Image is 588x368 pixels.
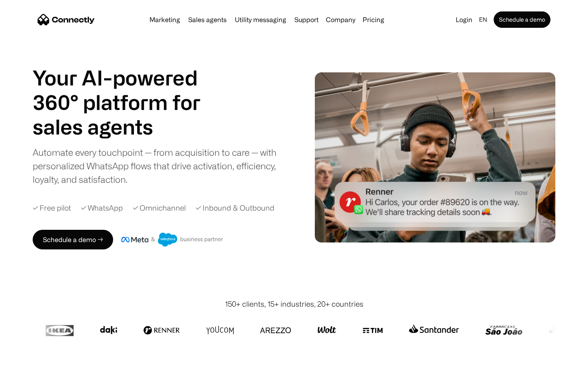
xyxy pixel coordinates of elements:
[196,202,274,213] div: ✓ Inbound & Outbound
[33,230,113,249] a: Schedule a demo →
[16,354,49,365] ul: Language list
[452,14,476,25] a: Login
[185,16,230,23] a: Sales agents
[133,202,186,213] div: ✓ Omnichannel
[33,202,71,213] div: ✓ Free pilot
[8,353,49,365] aside: Language selected: English
[479,14,487,25] div: en
[33,146,290,186] div: Automate every touchpoint — from acquisition to care — with personalized WhatsApp flows that driv...
[81,202,123,213] div: ✓ WhatsApp
[146,16,183,23] a: Marketing
[232,16,290,23] a: Utility messaging
[33,114,220,139] h1: sales agents
[33,65,220,114] h1: Your AI-powered 360° platform for
[326,14,355,25] div: Company
[359,16,388,23] a: Pricing
[291,16,322,23] a: Support
[121,233,223,247] img: Meta and Salesforce business partner badge.
[494,11,550,28] a: Schedule a demo
[225,298,363,310] div: 150+ clients, 15+ industries, 20+ countries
